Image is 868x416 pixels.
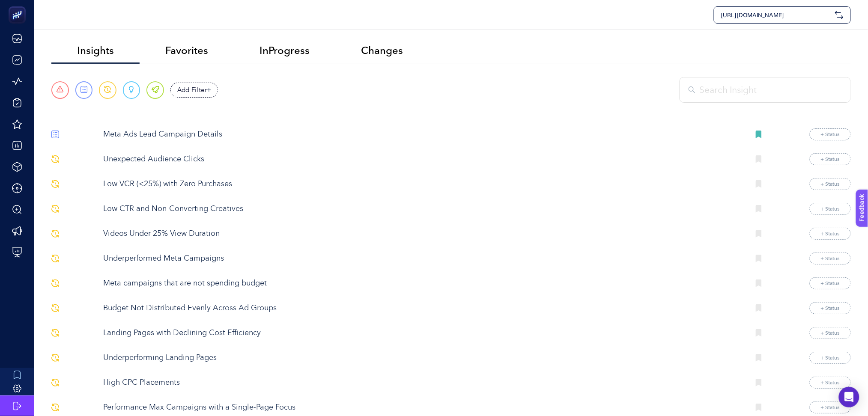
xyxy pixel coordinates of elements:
button: + Status [810,128,851,140]
img: Bookmark icon [756,205,762,213]
img: Bookmark icon [756,404,762,411]
input: Search Insight [700,83,842,97]
p: Unexpected Audience Clicks [103,154,743,165]
img: svg%3e [51,131,59,138]
span: Feedback [5,3,33,9]
button: + Status [810,401,851,413]
img: Search Insight [689,86,695,93]
p: Low CTR and Non-Converting Creatives [103,203,743,215]
img: svg%3e [51,379,59,386]
img: svg%3e [51,404,59,411]
p: Performance Max Campaigns with a Single-Page Focus [103,402,743,413]
button: + Status [810,302,851,314]
img: svg%3e [51,155,59,163]
img: Bookmark icon [756,230,762,238]
button: + Status [810,178,851,190]
div: Open Intercom Messenger [839,387,859,407]
img: svg%3e [51,354,59,362]
img: Bookmark icon [756,379,762,386]
p: Underperformed Meta Campaigns [103,253,743,264]
img: Bookmark icon [756,279,762,287]
img: svg%3e [51,230,59,238]
span: Favorites [165,45,208,56]
img: svg%3e [51,329,59,337]
img: Bookmark icon [756,180,762,188]
button: + Status [810,153,851,165]
button: + Status [810,203,851,215]
img: svg%3e [51,180,59,188]
button: + Status [810,277,851,289]
span: InProgress [260,45,310,56]
img: Bookmark icon [756,255,762,262]
p: Low VCR (<25%) with Zero Purchases [103,178,743,190]
img: Bookmark icon [756,131,762,138]
button: + Status [810,352,851,364]
img: svg%3e [835,11,844,19]
span: Changes [361,45,403,56]
img: svg%3e [51,279,59,287]
p: Landing Pages with Declining Cost Efficiency [103,327,743,339]
p: High CPC Placements [103,377,743,389]
span: Insights [77,45,114,56]
img: Bookmark icon [756,155,762,163]
img: svg%3e [51,304,59,312]
p: Underperforming Landing Pages [103,352,743,364]
button: + Status [810,327,851,339]
button: + Status [810,228,851,240]
img: svg%3e [51,205,59,213]
button: + Status [810,377,851,389]
span: [URL][DOMAIN_NAME] [721,11,832,19]
img: Bookmark icon [756,329,762,337]
p: Meta campaigns that are not spending budget [103,278,743,289]
img: add filter [207,88,211,92]
p: Videos Under 25% View Duration [103,228,743,240]
span: Add Filter [177,85,207,95]
p: Meta Ads Lead Campaign Details [103,129,743,140]
img: Bookmark icon [756,304,762,312]
img: Bookmark icon [756,354,762,362]
button: + Status [810,253,851,264]
p: Budget Not Distributed Evenly Across Ad Groups [103,303,743,314]
img: svg%3e [51,255,59,262]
